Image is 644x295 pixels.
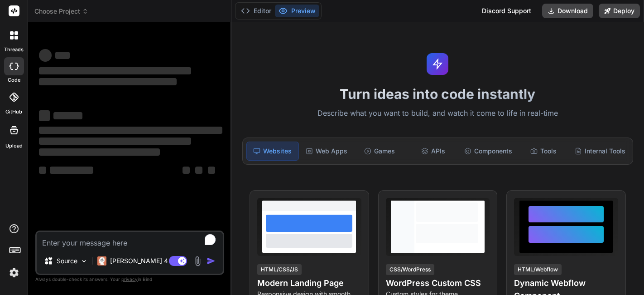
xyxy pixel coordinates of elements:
[514,264,562,275] div: HTML/Webflow
[476,4,537,18] div: Discord Support
[275,5,319,17] button: Preview
[237,108,639,119] p: Describe what you want to build, and watch it come to life in real-time
[195,167,202,174] span: ‌
[5,142,23,150] label: Upload
[39,138,191,145] span: ‌
[35,275,224,284] p: Always double-check its answers. Your in Bind
[301,142,352,161] div: Web Apps
[80,257,88,265] img: Pick Models
[110,256,178,265] p: [PERSON_NAME] 4 S..
[542,4,593,18] button: Download
[461,142,516,161] div: Components
[237,5,275,17] button: Editor
[57,256,77,265] p: Source
[121,276,138,282] span: privacy
[39,127,222,134] span: ‌
[386,264,434,275] div: CSS/WordPress
[50,167,93,174] span: ‌
[39,110,50,121] span: ‌
[34,7,88,16] span: Choose Project
[257,264,302,275] div: HTML/CSS/JS
[207,256,216,265] img: icon
[246,142,299,161] div: Websites
[55,52,70,59] span: ‌
[39,78,177,85] span: ‌
[192,256,203,266] img: attachment
[97,256,106,265] img: Claude 4 Sonnet
[599,4,640,18] button: Deploy
[39,148,160,156] span: ‌
[39,167,46,174] span: ‌
[8,76,20,84] label: code
[183,167,190,174] span: ‌
[354,142,405,161] div: Games
[237,86,639,102] h1: Turn ideas into code instantly
[407,142,459,161] div: APIs
[37,232,223,248] textarea: To enrich screen reader interactions, please activate Accessibility in Grammarly extension settings
[5,108,22,116] label: GitHub
[571,142,629,161] div: Internal Tools
[39,49,52,62] span: ‌
[53,112,82,119] span: ‌
[6,265,22,280] img: settings
[257,277,361,290] h4: Modern Landing Page
[208,167,215,174] span: ‌
[518,142,569,161] div: Tools
[386,277,490,290] h4: WordPress Custom CSS
[39,67,191,74] span: ‌
[4,46,24,54] label: threads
